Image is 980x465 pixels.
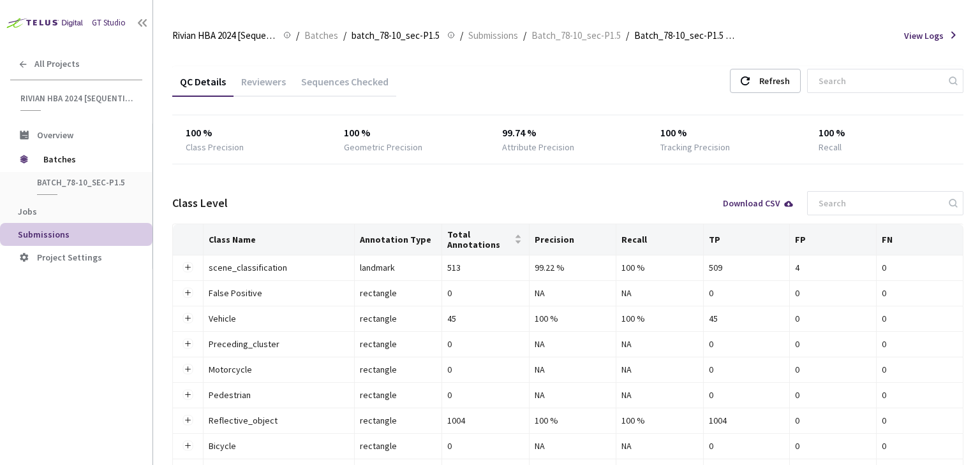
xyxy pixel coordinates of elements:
[18,206,37,217] span: Jobs
[360,261,436,275] div: landmark
[621,311,697,325] div: 100 %
[352,28,440,43] span: batch_78-10_sec-P1.5
[882,388,958,402] div: 0
[709,286,785,300] div: 0
[723,199,794,208] div: Download CSV
[20,93,135,104] span: Rivian HBA 2024 [Sequential]
[709,337,785,351] div: 0
[795,439,871,453] div: 0
[37,252,102,263] span: Project Settings
[18,229,70,240] span: Submissions
[621,362,697,376] div: NA
[182,441,193,451] button: Expand row
[37,177,131,188] span: batch_78-10_sec-P1.5
[621,413,697,427] div: 100 %
[182,415,193,426] button: Expand row
[882,261,958,275] div: 0
[447,337,524,351] div: 0
[621,337,697,351] div: NA
[616,224,703,255] th: Recall
[172,195,228,211] div: Class Level
[447,413,524,427] div: 1004
[535,388,611,402] div: NA
[904,29,944,42] span: View Logs
[523,28,526,43] li: /
[344,141,422,154] div: Geometric Precision
[186,125,318,141] div: 100 %
[882,311,958,325] div: 0
[531,28,621,43] span: Batch_78-10_sec-P1.5
[355,224,442,255] th: Annotation Type
[209,261,349,275] div: scene_classification
[530,224,617,255] th: Precision
[447,261,524,275] div: 513
[621,388,697,402] div: NA
[709,388,785,402] div: 0
[795,413,871,427] div: 0
[535,261,611,275] div: 99.22 %
[37,129,73,141] span: Overview
[660,125,792,141] div: 100 %
[304,28,338,43] span: Batches
[360,388,436,402] div: rectangle
[502,141,574,154] div: Attribute Precision
[795,311,871,325] div: 0
[535,413,611,427] div: 100 %
[209,362,349,376] div: Motorcycle
[795,388,871,402] div: 0
[344,125,476,141] div: 100 %
[660,141,730,154] div: Tracking Precision
[709,362,785,376] div: 0
[447,286,524,300] div: 0
[466,28,521,42] a: Submissions
[460,28,463,43] li: /
[468,28,518,43] span: Submissions
[621,439,697,453] div: NA
[43,147,131,172] span: Batches
[447,388,524,402] div: 0
[795,337,871,351] div: 0
[172,75,234,97] div: QC Details
[296,28,299,43] li: /
[795,261,871,275] div: 4
[234,75,293,97] div: Reviewers
[790,224,877,255] th: FP
[819,141,842,154] div: Recall
[209,439,349,453] div: Bicycle
[209,311,349,325] div: Vehicle
[447,439,524,453] div: 0
[209,337,349,351] div: Preceding_cluster
[634,28,738,43] span: Batch_78-10_sec-P1.5 QC - [DATE]
[759,69,790,92] div: Refresh
[209,388,349,402] div: Pedestrian
[882,439,958,453] div: 0
[811,192,947,215] input: Search
[535,311,611,325] div: 100 %
[182,262,193,273] button: Expand row
[709,413,785,427] div: 1004
[795,286,871,300] div: 0
[882,362,958,376] div: 0
[204,224,355,255] th: Class Name
[447,229,512,250] span: Total Annotations
[535,286,611,300] div: NA
[447,362,524,376] div: 0
[360,439,436,453] div: rectangle
[709,439,785,453] div: 0
[709,261,785,275] div: 509
[182,339,193,349] button: Expand row
[293,75,396,97] div: Sequences Checked
[877,224,963,255] th: FN
[186,141,244,154] div: Class Precision
[811,69,947,92] input: Search
[535,337,611,351] div: NA
[626,28,629,43] li: /
[360,286,436,300] div: rectangle
[209,413,349,427] div: Reflective_object
[882,413,958,427] div: 0
[882,286,958,300] div: 0
[795,362,871,376] div: 0
[360,311,436,325] div: rectangle
[502,125,634,141] div: 99.74 %
[360,362,436,376] div: rectangle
